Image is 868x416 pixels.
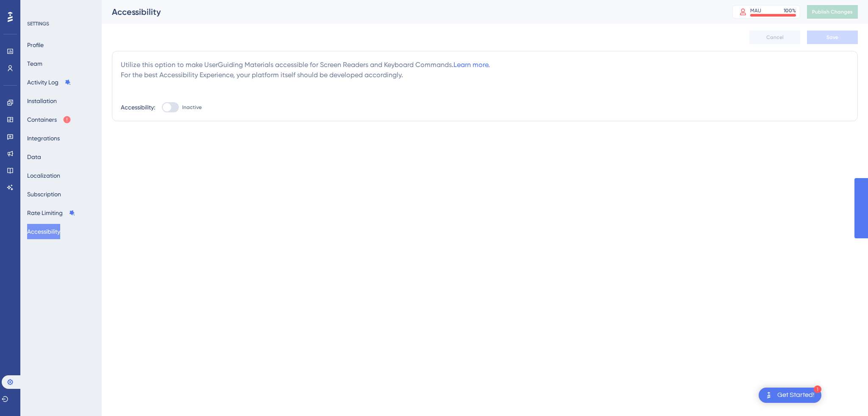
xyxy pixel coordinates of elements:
a: Learn more. [453,61,490,69]
button: Containers [27,112,71,127]
div: Get Started! [777,391,815,400]
button: Activity Log [27,75,71,90]
button: Save [807,31,858,44]
button: Cancel [749,31,800,44]
button: Localization [27,168,60,183]
div: 100 % [784,7,796,14]
button: Accessibility [27,224,60,239]
div: Open Get Started! checklist, remaining modules: 1 [759,388,821,403]
div: MAU [750,7,761,14]
div: Accessibility [112,6,711,18]
div: 1 [814,385,821,393]
span: Cancel [766,34,784,41]
div: Utilize this option to make UserGuiding Materials accessible for Screen Readers and Keyboard Comm... [121,60,849,80]
button: Integrations [27,131,60,146]
button: Team [27,56,42,71]
iframe: UserGuiding AI Assistant Launcher [832,382,858,408]
div: Accessibility: [121,102,155,112]
button: Subscription [27,187,61,202]
span: Save [826,34,838,41]
button: Profile [27,37,44,53]
img: launcher-image-alternative-text [764,390,774,400]
div: SETTINGS [27,20,96,27]
span: Publish Changes [812,8,853,15]
button: Rate Limiting [27,205,75,221]
button: Publish Changes [807,5,858,19]
span: Inactive [182,104,202,111]
button: Installation [27,93,57,109]
button: Data [27,149,41,165]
